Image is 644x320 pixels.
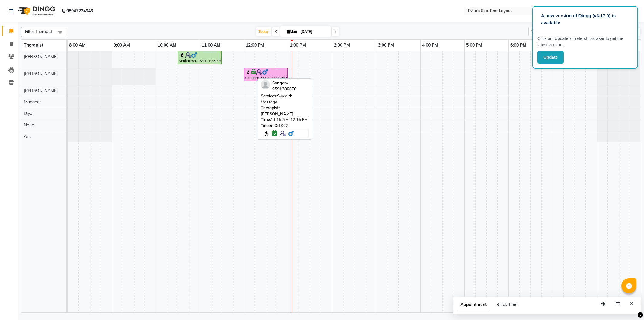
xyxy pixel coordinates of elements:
[299,27,329,36] input: 2025-09-01
[24,71,58,76] span: [PERSON_NAME]
[24,54,58,59] span: [PERSON_NAME]
[261,117,309,123] div: 11:15 AM-12:15 PM
[261,105,280,110] span: Therapist:
[66,2,93,19] b: 08047224946
[24,134,32,139] span: Anu
[261,123,278,128] span: Token ID:
[261,105,309,117] div: [PERSON_NAME]
[537,51,564,64] button: Update
[256,27,271,36] span: Today
[537,35,633,48] p: Click on ‘Update’ or refersh browser to get the latest version.
[458,299,489,310] span: Appointment
[288,41,307,50] a: 1:00 PM
[627,299,636,309] button: Close
[24,42,43,48] span: Therapist
[332,41,351,50] a: 2:00 PM
[465,41,484,50] a: 5:00 PM
[112,41,131,50] a: 9:00 AM
[25,29,53,34] span: Filter Therapist
[272,80,288,85] span: Sangam
[261,93,293,104] span: Swedish Massage
[261,93,277,98] span: Services:
[261,80,270,89] img: profile
[244,41,266,50] a: 12:00 PM
[285,29,299,34] span: Mon
[272,86,296,92] div: 9591386876
[509,41,528,50] a: 6:00 PM
[421,41,440,50] a: 4:00 PM
[541,12,629,26] p: A new version of Dingg (v3.17.0) is available
[200,41,222,50] a: 11:00 AM
[261,117,271,122] span: Time:
[376,41,396,50] a: 3:00 PM
[68,41,87,50] a: 8:00 AM
[528,27,581,36] input: Search Appointment
[24,99,41,105] span: Manager
[15,2,57,19] img: logo
[261,123,309,129] div: TK02
[178,52,221,64] div: Venkatesh, TK01, 10:30 AM-11:30 AM, Muscle Relaxing massage
[24,111,32,116] span: Diya
[496,302,517,307] span: Block Time
[156,41,178,50] a: 10:00 AM
[24,88,58,93] span: [PERSON_NAME]
[245,69,287,80] div: Sangam, TK02, 12:00 PM-01:00 PM, Swedish Massage
[24,122,34,128] span: Neha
